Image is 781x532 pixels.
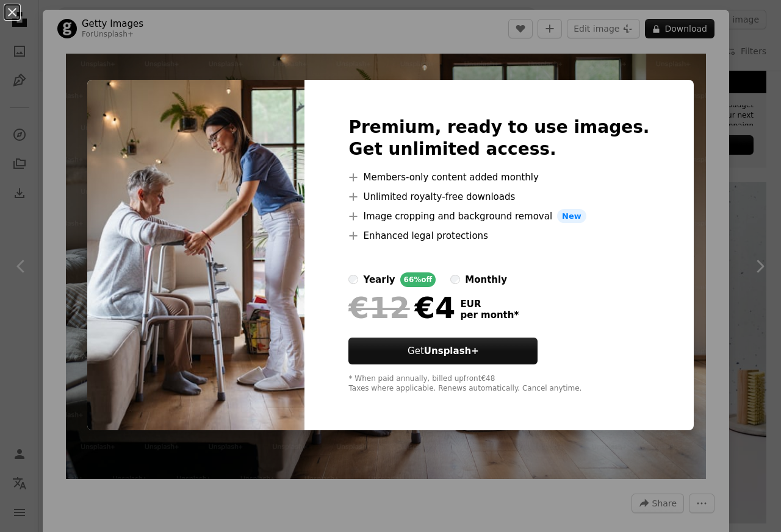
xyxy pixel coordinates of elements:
input: monthly [450,275,460,285]
div: monthly [465,272,507,287]
h2: Premium, ready to use images. Get unlimited access. [348,116,649,160]
div: €4 [348,292,455,324]
div: * When paid annually, billed upfront €48 Taxes where applicable. Renews automatically. Cancel any... [348,374,649,394]
li: Members-only content added monthly [348,170,649,185]
li: Unlimited royalty-free downloads [348,190,649,204]
span: EUR [460,299,519,310]
li: Image cropping and background removal [348,209,649,224]
input: yearly66%off [348,275,358,285]
span: New [557,209,586,224]
li: Enhanced legal protections [348,229,649,243]
img: premium_photo-1663091079192-cb9feedc73a7 [87,80,304,431]
button: GetUnsplash+ [348,338,538,364]
div: yearly [363,272,395,287]
div: 66% off [400,272,436,287]
strong: Unsplash+ [424,346,479,356]
span: per month * [460,310,519,321]
span: €12 [348,292,409,324]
